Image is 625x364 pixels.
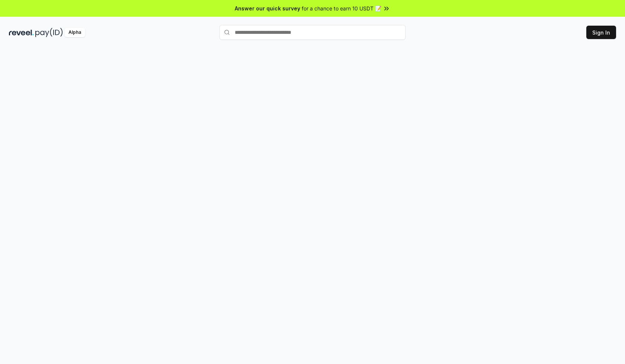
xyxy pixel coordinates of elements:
[586,26,616,39] button: Sign In
[9,28,34,37] img: reveel_dark
[235,4,300,12] span: Answer our quick survey
[35,28,63,37] img: pay_id
[302,4,381,12] span: for a chance to earn 10 USDT 📝
[64,28,85,37] div: Alpha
